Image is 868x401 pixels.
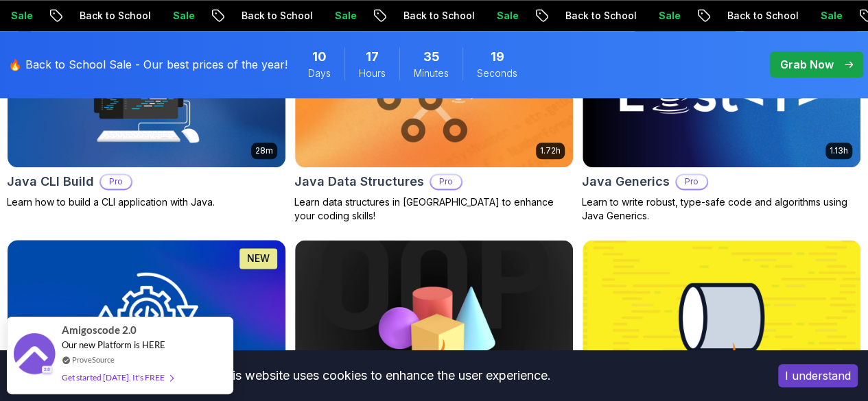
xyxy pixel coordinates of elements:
div: This website uses cookies to enhance the user experience. [10,361,758,391]
p: Sale [478,9,522,23]
a: ProveSource [72,354,115,365]
span: 19 Seconds [491,47,504,66]
span: Amigoscode 2.0 [62,322,137,338]
p: Back to School [547,9,640,23]
p: Sale [802,9,846,23]
h2: Java Data Structures [294,172,424,191]
span: Days [308,66,331,80]
h2: Java CLI Build [7,172,94,191]
p: Back to School [61,9,154,23]
p: Grab Now [780,56,834,73]
img: Java Object Oriented Programming card [295,240,573,396]
p: Sale [316,9,360,23]
span: Seconds [477,66,517,80]
span: 35 Minutes [423,47,440,66]
img: Java Streams Essentials card [583,240,860,396]
a: Java Data Structures card1.72hJava Data StructuresProLearn data structures in [GEOGRAPHIC_DATA] t... [294,11,574,223]
p: Learn data structures in [GEOGRAPHIC_DATA] to enhance your coding skills! [294,195,574,223]
p: Sale [640,9,684,23]
p: Back to School [223,9,316,23]
p: Pro [101,175,131,189]
p: Pro [431,175,461,189]
p: Pro [677,175,707,189]
span: Our new Platform is HERE [62,339,165,350]
p: 🔥 Back to School Sale - Our best prices of the year! [8,56,288,73]
h2: Java Generics [582,172,670,191]
p: Learn how to build a CLI application with Java. [7,195,286,209]
div: Get started [DATE]. It's FREE [62,369,173,385]
a: Java CLI Build card28mJava CLI BuildProLearn how to build a CLI application with Java. [7,11,286,209]
span: Minutes [414,66,449,80]
span: Hours [359,66,386,80]
p: NEW [247,252,270,265]
button: Accept cookies [778,364,858,387]
span: 17 Hours [366,47,379,66]
a: Java Generics card1.13hJava GenericsProLearn to write robust, type-safe code and algorithms using... [582,11,861,223]
p: Sale [154,9,198,23]
p: 1.13h [830,145,848,156]
p: Back to School [385,9,478,23]
img: provesource social proof notification image [14,333,55,378]
p: 28m [255,145,273,156]
p: Learn to write robust, type-safe code and algorithms using Java Generics. [582,195,861,223]
span: 10 Days [312,47,327,66]
p: Back to School [709,9,802,23]
p: 1.72h [540,145,561,156]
